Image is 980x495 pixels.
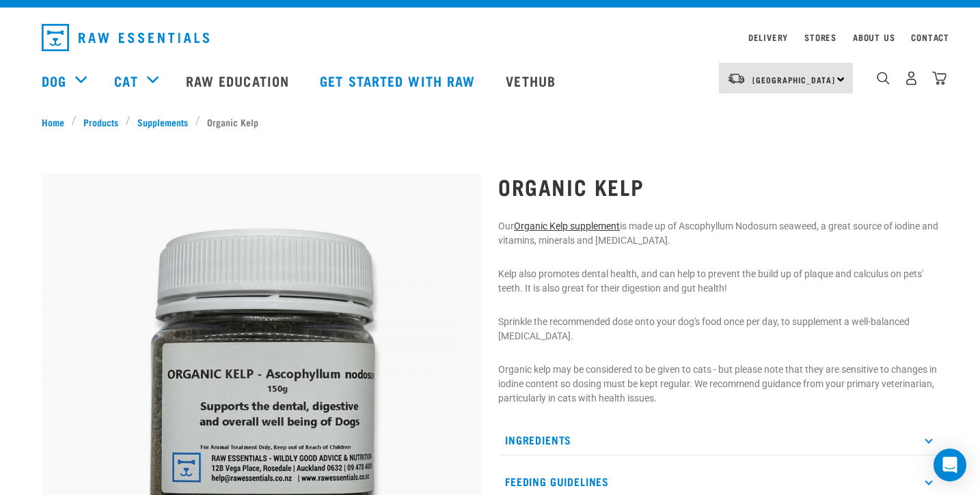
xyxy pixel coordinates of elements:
[131,115,195,129] a: Supplements
[498,425,938,455] p: Ingredients
[77,115,126,129] a: Products
[498,219,938,248] p: Our is made up of Ascophyllum Nodosum seaweed, a great source of iodine and vitamins, minerals an...
[498,363,938,406] p: Organic kelp may be considered to be given to cats - but please note that they are sensitive to c...
[932,71,947,85] img: home-icon@2x.png
[752,77,835,82] span: [GEOGRAPHIC_DATA]
[498,174,938,199] h1: Organic Kelp
[42,115,72,129] a: Home
[498,267,938,296] p: Kelp also promotes dental health, and can help to prevent the build up of plaque and calculus on ...
[804,35,836,40] a: Stores
[748,35,788,40] a: Delivery
[114,70,137,91] a: Cat
[904,71,918,85] img: user.png
[172,53,306,108] a: Raw Education
[42,70,66,91] a: Dog
[492,53,573,108] a: Vethub
[911,35,949,40] a: Contact
[877,72,890,85] img: home-icon-1@2x.png
[853,35,895,40] a: About Us
[727,72,746,85] img: van-moving.png
[514,221,620,231] a: Organic Kelp supplement
[306,53,492,108] a: Get started with Raw
[42,115,938,129] nav: breadcrumbs
[42,24,209,51] img: Raw Essentials Logo
[498,315,938,343] p: Sprinkle the recommended dose onto your dog's food once per day, to supplement a well-balanced [M...
[934,449,966,481] div: Open Intercom Messenger
[31,18,949,57] nav: dropdown navigation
